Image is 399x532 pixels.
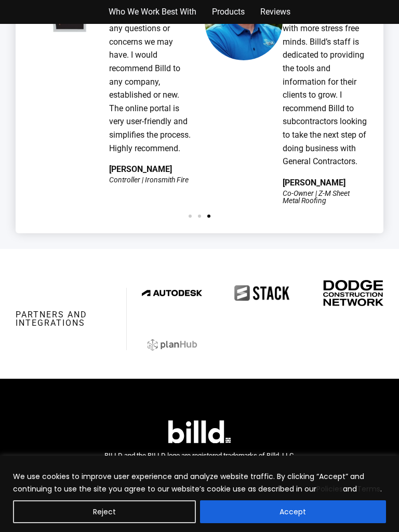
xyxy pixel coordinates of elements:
div: Co-Owner | Z-M Sheet Metal Roofing [283,190,368,204]
button: Accept [200,500,387,523]
a: Products [212,5,245,19]
div: Controller | Ironsmith Fire [109,176,189,183]
span: Go to slide 3 [207,215,210,218]
div: [PERSON_NAME] [109,165,172,174]
div: [PERSON_NAME] [283,179,345,187]
p: We use cookies to improve user experience and analyze website traffic. By clicking “Accept” and c... [13,470,386,495]
a: Reviews [260,5,290,19]
span: Go to slide 2 [198,215,201,218]
a: Terms [357,484,380,494]
span: Go to slide 1 [189,215,192,218]
button: Reject [13,500,196,523]
a: Policies [316,484,343,494]
a: Who We Work Best With [109,5,196,19]
h3: Partners and integrations [16,311,111,327]
span: BILLD and the BILLD logo are registered trademarks of Billd, LLC. © 2025 Billd, LLC. All rights r... [104,451,295,473]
